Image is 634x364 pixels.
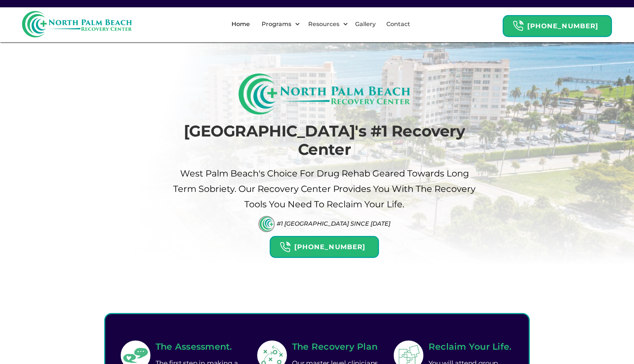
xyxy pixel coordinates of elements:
[270,232,379,258] a: Header Calendar Icons[PHONE_NUMBER]
[255,12,302,36] div: Programs
[294,243,365,251] strong: [PHONE_NUMBER]
[513,20,524,32] img: Header Calendar Icons
[280,241,291,253] img: Header Calendar Icons
[292,340,385,353] h2: The Recovery Plan
[172,122,477,159] h1: [GEOGRAPHIC_DATA]'s #1 Recovery Center
[238,73,411,114] img: North Palm Beach Recovery Logo (Rectangle)
[503,11,612,37] a: Header Calendar Icons[PHONE_NUMBER]
[429,340,521,353] h2: Reclaim Your Life.
[277,220,390,227] div: #1 [GEOGRAPHIC_DATA] Since [DATE]
[302,12,350,36] div: Resources
[172,166,477,212] p: West palm beach's Choice For drug Rehab Geared Towards Long term sobriety. Our Recovery Center pr...
[156,340,248,353] h2: The Assessment.
[527,22,598,30] strong: [PHONE_NUMBER]
[382,12,415,36] a: Contact
[306,20,341,29] div: Resources
[351,12,380,36] a: Gallery
[260,20,293,29] div: Programs
[227,12,254,36] a: Home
